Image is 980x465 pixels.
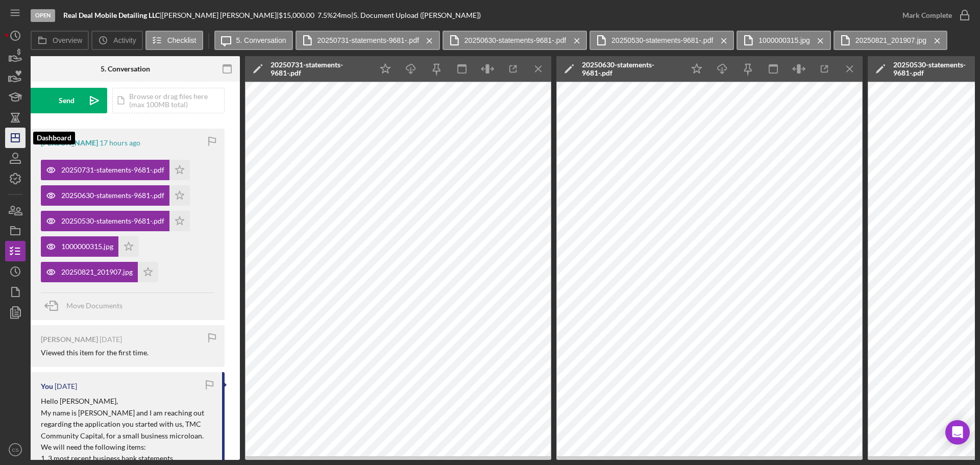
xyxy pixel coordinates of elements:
[41,236,139,257] button: 1000000315.jpg
[758,36,810,44] label: 1000000315.jpg
[167,36,197,44] label: Checklist
[61,242,113,251] div: 1000000315.jpg
[12,447,18,453] text: CS
[892,5,975,26] button: Mark Complete
[66,301,122,310] span: Move Documents
[443,31,587,50] button: 20250630-statements-9681-.pdf
[5,439,26,460] button: CS
[271,61,367,77] div: 20250731-statements-9681-.pdf
[41,382,53,390] div: You
[55,382,77,390] time: 2025-08-13 17:58
[41,160,190,180] button: 20250731-statements-9681-.pdf
[351,11,481,19] div: | 5. Document Upload ([PERSON_NAME])
[41,349,149,357] div: Viewed this item for the first time.
[63,11,160,19] b: Real Deal Mobile Detailing LLC
[834,31,947,50] button: 20250821_201907.jpg
[61,217,164,225] div: 20250530-statements-9681-.pdf
[611,36,713,44] label: 20250530-statements-9681-.pdf
[41,211,190,231] button: 20250530-statements-9681-.pdf
[317,36,419,44] label: 20250731-statements-9681-.pdf
[236,36,286,44] label: 5. Conversation
[41,262,158,282] button: 20250821_201907.jpg
[41,396,212,407] p: Hello [PERSON_NAME],
[279,11,317,19] div: $15,000.00
[855,36,926,44] label: 20250821_201907.jpg
[31,9,55,22] div: Open
[41,185,190,206] button: 20250630-statements-9681-.pdf
[582,61,679,77] div: 20250630-statements-9681-.pdf
[113,36,136,44] label: Activity
[100,335,122,344] time: 2025-08-14 03:07
[145,31,203,50] button: Checklist
[61,166,164,174] div: 20250731-statements-9681-.pdf
[61,268,133,276] div: 20250821_201907.jpg
[91,31,142,50] button: Activity
[41,442,212,453] p: We will need the following items:
[41,407,212,442] p: My name is [PERSON_NAME] and I am reaching out regarding the application you started with us, TMC...
[464,36,566,44] label: 20250630-statements-9681-.pdf
[31,31,89,50] button: Overview
[902,5,952,26] div: Mark Complete
[317,11,333,19] div: 7.5 %
[100,139,140,147] time: 2025-08-22 03:27
[737,31,830,50] button: 1000000315.jpg
[61,191,164,200] div: 20250630-statements-9681-.pdf
[162,11,279,19] div: [PERSON_NAME] [PERSON_NAME] |
[41,293,133,319] button: Move Documents
[590,31,734,50] button: 20250530-statements-9681-.pdf
[333,11,351,19] div: 24 mo
[214,31,293,50] button: 5. Conversation
[63,11,162,19] div: |
[59,88,75,113] div: Send
[41,453,212,464] p: 1. 3 most recent business bank statements
[41,335,98,344] div: [PERSON_NAME]
[26,88,107,113] button: Send
[296,31,440,50] button: 20250731-statements-9681-.pdf
[945,420,970,445] div: Open Intercom Messenger
[101,65,150,73] div: 5. Conversation
[41,139,98,147] div: [PERSON_NAME]
[53,36,82,44] label: Overview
